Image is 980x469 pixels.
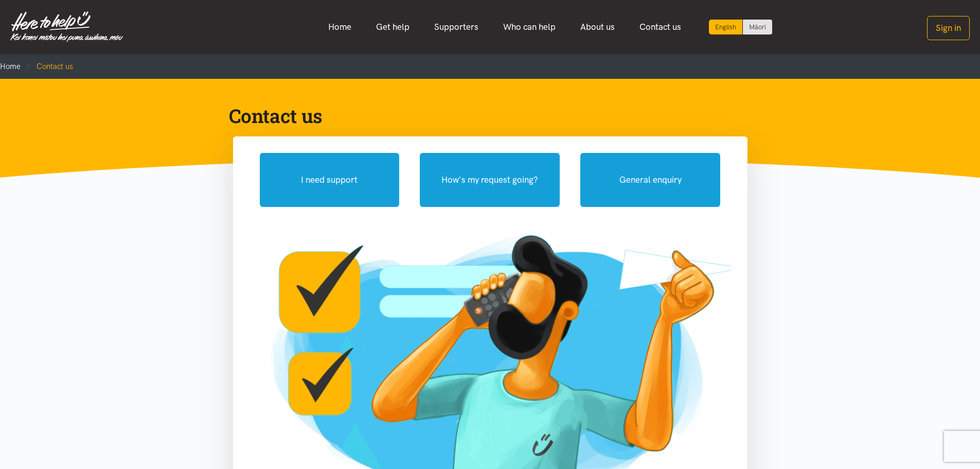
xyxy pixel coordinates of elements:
h1: Contact us [229,103,735,128]
li: Contact us [21,60,73,73]
button: How's my request going? [420,153,560,207]
a: About us [568,16,627,38]
button: Sign in [927,16,970,40]
button: General enquiry [580,153,720,207]
a: Switch to Te Reo Māori [743,20,772,34]
div: Language toggle [709,20,773,34]
a: Contact us [627,16,693,38]
a: Supporters [422,16,491,38]
img: Home [10,11,123,42]
a: Get help [364,16,422,38]
div: Current language [709,20,743,34]
a: Home [316,16,364,38]
a: Who can help [491,16,568,38]
button: I need support [260,153,400,207]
